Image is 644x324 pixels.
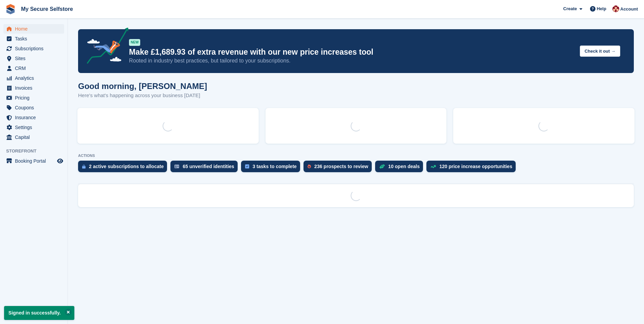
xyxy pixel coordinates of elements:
[3,44,64,53] a: menu
[78,82,207,91] h1: Good morning, [PERSON_NAME]
[3,64,64,73] a: menu
[3,113,64,122] a: menu
[183,164,234,169] div: 65 unverified identities
[3,103,64,112] a: menu
[439,164,512,169] div: 120 price increase opportunities
[3,123,64,132] a: menu
[612,5,619,12] img: Laura Oldroyd
[78,161,170,176] a: 2 active subscriptions to allocate
[245,164,249,168] img: task-75834270c22a3079a89374b754ae025e5fb1db73e45f91037f5363f120a921f8.svg
[78,92,207,100] p: Here's what's happening across your business [DATE]
[314,164,368,169] div: 236 prospects to review
[56,157,64,165] a: Preview store
[3,132,64,142] a: menu
[81,28,129,66] img: price-adjustments-announcement-icon-8257ccfd72463d97f412b2fc003d46551f7dbcb40ab6d574587a9cd5c0d94...
[129,39,140,46] div: NEW
[5,4,16,14] img: stora-icon-8386f47178a22dfd0bd8f6a31ec36ba5ce8667c1dd55bd0f319d3a0aa187defe.svg
[3,83,64,93] a: menu
[82,164,86,169] img: active_subscription_to_allocate_icon-d502201f5373d7db506a760aba3b589e785aa758c864c3986d89f69b8ff3...
[6,148,68,155] span: Storefront
[620,6,638,13] span: Account
[129,57,574,65] p: Rooted in industry best practices, but tailored to your subscriptions.
[15,123,56,132] span: Settings
[308,164,311,168] img: prospect-51fa495bee0391a8d652442698ab0144808aea92771e9ea1ae160a38d050c398.svg
[3,34,64,43] a: menu
[430,165,436,168] img: price_increase_opportunities-93ffe204e8149a01c8c9dc8f82e8f89637d9d84a8eef4429ea346261dce0b2c0.svg
[241,161,303,176] a: 3 tasks to complete
[15,156,56,166] span: Booking Portal
[379,164,385,169] img: deal-1b604bf984904fb50ccaf53a9ad4b4a5d6e5aea283cecdc64d6e3604feb123c2.svg
[303,161,375,176] a: 236 prospects to review
[129,47,574,57] p: Make £1,689.93 of extra revenue with our new price increases tool
[426,161,519,176] a: 120 price increase opportunities
[15,73,56,83] span: Analytics
[18,3,76,15] a: My Secure Selfstore
[15,113,56,122] span: Insurance
[3,54,64,63] a: menu
[3,93,64,103] a: menu
[375,161,427,176] a: 10 open deals
[15,64,56,73] span: CRM
[3,73,64,83] a: menu
[15,132,56,142] span: Capital
[563,5,577,12] span: Create
[15,34,56,43] span: Tasks
[253,164,297,169] div: 3 tasks to complete
[580,46,620,57] button: Check it out →
[170,161,241,176] a: 65 unverified identities
[89,164,164,169] div: 2 active subscriptions to allocate
[597,5,606,12] span: Help
[4,306,74,320] p: Signed in successfully.
[174,164,179,168] img: verify_identity-adf6edd0f0f0b5bbfe63781bf79b02c33cf7c696d77639b501bdc392416b5a36.svg
[388,164,420,169] div: 10 open deals
[15,83,56,93] span: Invoices
[78,154,634,158] p: ACTIONS
[15,103,56,112] span: Coupons
[3,24,64,34] a: menu
[15,24,56,34] span: Home
[15,44,56,53] span: Subscriptions
[15,54,56,63] span: Sites
[15,93,56,103] span: Pricing
[3,156,64,166] a: menu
